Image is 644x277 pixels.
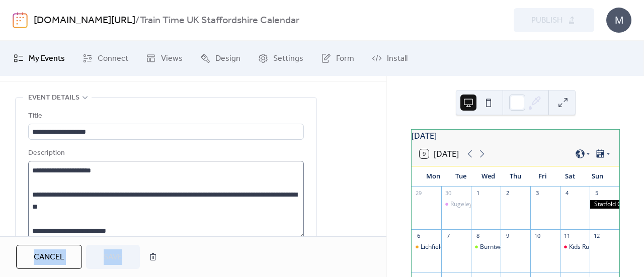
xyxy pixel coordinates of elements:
[480,243,511,251] div: Burntwood
[415,190,422,197] div: 29
[412,130,619,142] div: [DATE]
[471,243,501,251] div: Burntwood
[34,11,135,30] a: [DOMAIN_NAME][URL]
[606,8,631,33] div: M
[28,147,302,159] div: Description
[420,166,447,187] div: Mon
[140,11,299,30] b: Train Time UK Staffordshire Calendar
[34,251,64,263] span: Cancel
[416,147,462,161] button: 9[DATE]
[560,243,590,251] div: Kids Rule Play Cafe & Train Time UK
[584,166,611,187] div: Sun
[474,190,481,197] div: 1
[313,45,362,72] a: Form
[421,243,444,251] div: Lichfield
[336,53,354,65] span: Form
[273,53,303,65] span: Settings
[98,53,128,65] span: Connect
[590,200,619,209] div: Statfold Country Park
[215,53,240,65] span: Design
[533,190,541,197] div: 3
[251,45,311,72] a: Settings
[412,243,441,251] div: Lichfield
[16,245,82,269] button: Cancel
[593,190,600,197] div: 5
[502,166,529,187] div: Thu
[135,11,140,30] b: /
[450,200,472,209] div: Rugeley
[563,232,571,240] div: 11
[387,53,408,65] span: Install
[556,166,584,187] div: Sat
[28,92,79,104] span: Event details
[364,45,415,72] a: Install
[138,45,190,72] a: Views
[161,53,183,65] span: Views
[444,232,452,240] div: 7
[441,200,471,209] div: Rugeley
[29,53,65,65] span: My Events
[474,166,502,187] div: Wed
[28,110,302,122] div: Title
[504,190,511,197] div: 2
[504,232,511,240] div: 9
[415,232,422,240] div: 6
[474,232,481,240] div: 8
[593,232,600,240] div: 12
[447,166,474,187] div: Tue
[533,232,541,240] div: 10
[563,190,571,197] div: 4
[193,45,248,72] a: Design
[75,45,136,72] a: Connect
[529,166,556,187] div: Fri
[13,12,28,28] img: logo
[444,190,452,197] div: 30
[6,45,72,72] a: My Events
